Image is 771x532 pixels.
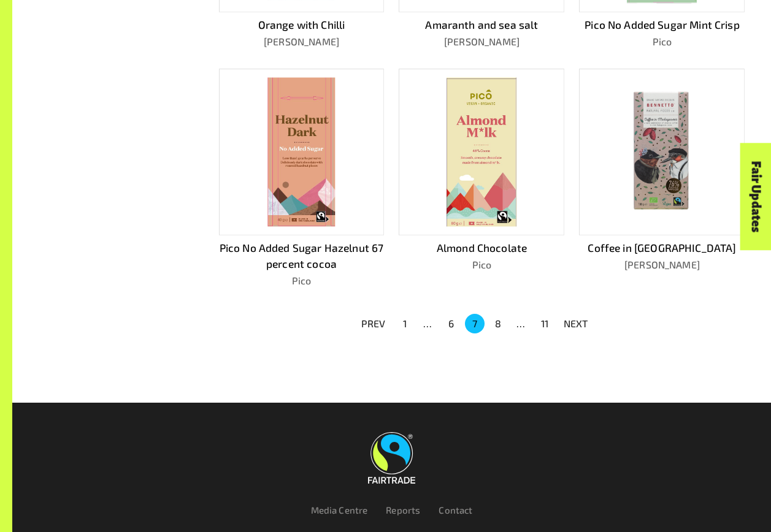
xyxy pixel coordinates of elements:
p: Amaranth and sea salt [399,17,564,32]
p: PREV [361,316,386,331]
img: Fairtrade Australia New Zealand logo [368,432,415,484]
a: Coffee in [GEOGRAPHIC_DATA][PERSON_NAME] [579,69,745,288]
p: [PERSON_NAME] [399,34,564,49]
button: PREV [354,313,393,335]
p: Coffee in [GEOGRAPHIC_DATA] [579,240,745,256]
nav: pagination navigation [354,313,596,335]
a: Almond ChocolatePico [399,69,564,288]
a: Media Centre [311,504,368,515]
p: Almond Chocolate [399,240,564,256]
p: Pico [399,257,564,272]
button: Go to page 6 [442,314,461,333]
button: NEXT [556,313,596,335]
a: Pico No Added Sugar Hazelnut 67 percent cocoaPico [219,69,385,288]
button: Go to page 11 [535,314,554,333]
p: Pico No Added Sugar Hazelnut 67 percent cocoa [219,240,385,272]
p: Orange with Chilli [219,17,385,32]
p: Pico [219,273,385,288]
button: Go to page 8 [488,314,508,333]
div: … [418,316,438,331]
a: Contact [439,504,472,515]
p: [PERSON_NAME] [579,257,745,272]
p: Pico No Added Sugar Mint Crisp [579,17,745,32]
a: Reports [386,504,420,515]
button: page 7 [465,314,485,333]
p: [PERSON_NAME] [219,34,385,49]
p: Pico [579,34,745,49]
button: Go to page 1 [395,314,415,333]
div: … [512,316,531,331]
p: NEXT [564,316,588,331]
